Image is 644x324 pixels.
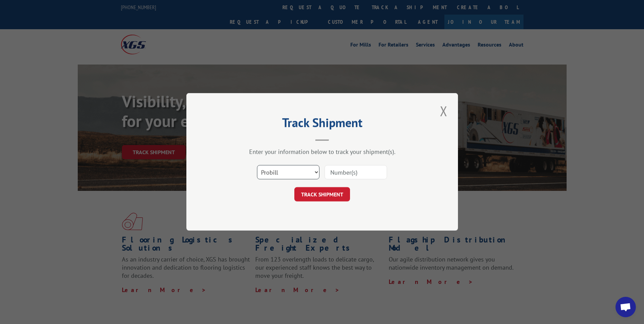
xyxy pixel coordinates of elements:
input: Number(s) [325,165,387,180]
button: TRACK SHIPMENT [294,187,350,202]
a: Open chat [615,297,636,317]
div: Enter your information below to track your shipment(s). [220,148,424,156]
button: Close modal [438,102,449,120]
h2: Track Shipment [220,118,424,131]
